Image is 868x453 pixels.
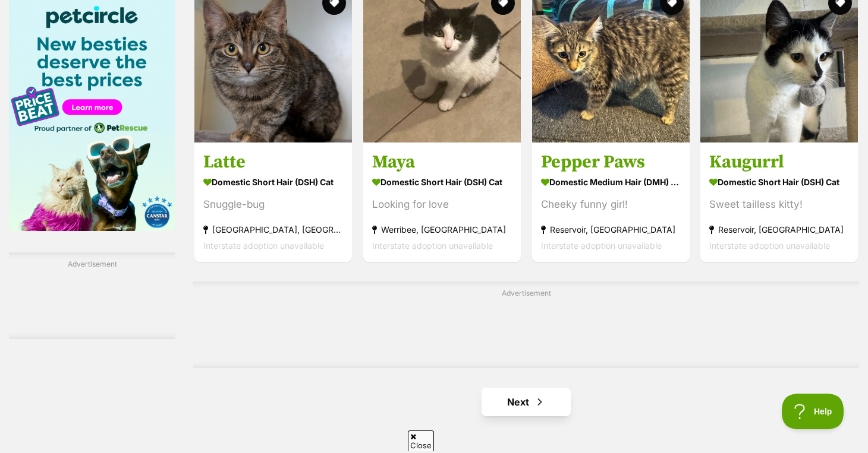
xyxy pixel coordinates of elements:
[9,252,175,339] div: Advertisement
[541,151,681,173] h3: Pepper Paws
[372,151,512,173] h3: Maya
[709,221,849,237] strong: Reservoir, [GEOGRAPHIC_DATA]
[193,281,859,368] div: Advertisement
[203,173,343,191] strong: Domestic Short Hair (DSH) Cat
[363,142,521,262] a: Maya Domestic Short Hair (DSH) Cat Looking for love Werribee, [GEOGRAPHIC_DATA] Interstate adopti...
[372,197,512,213] div: Looking for love
[203,197,343,213] div: Snuggle-bug
[372,221,512,237] strong: Werribee, [GEOGRAPHIC_DATA]
[372,173,512,191] strong: Domestic Short Hair (DSH) Cat
[709,197,849,213] div: Sweet tailless kitty!
[532,142,690,262] a: Pepper Paws Domestic Medium Hair (DMH) Cat Cheeky funny girl! Reservoir, [GEOGRAPHIC_DATA] Inters...
[541,173,681,191] strong: Domestic Medium Hair (DMH) Cat
[193,388,859,416] nav: Pagination
[709,173,849,191] strong: Domestic Short Hair (DSH) Cat
[372,240,493,251] span: Interstate adoption unavailable
[541,197,681,213] div: Cheeky funny girl!
[782,394,844,429] iframe: Help Scout Beacon - Open
[203,221,343,237] strong: [GEOGRAPHIC_DATA], [GEOGRAPHIC_DATA]
[482,388,571,416] a: Next page
[709,240,830,251] span: Interstate adoption unavailable
[203,240,324,251] span: Interstate adoption unavailable
[194,142,352,262] a: Latte Domestic Short Hair (DSH) Cat Snuggle-bug [GEOGRAPHIC_DATA], [GEOGRAPHIC_DATA] Interstate a...
[709,151,849,173] h3: Kaugurrl
[408,430,434,451] span: Close
[541,240,662,251] span: Interstate adoption unavailable
[203,151,343,173] h3: Latte
[541,221,681,237] strong: Reservoir, [GEOGRAPHIC_DATA]
[700,142,858,262] a: Kaugurrl Domestic Short Hair (DSH) Cat Sweet tailless kitty! Reservoir, [GEOGRAPHIC_DATA] Interst...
